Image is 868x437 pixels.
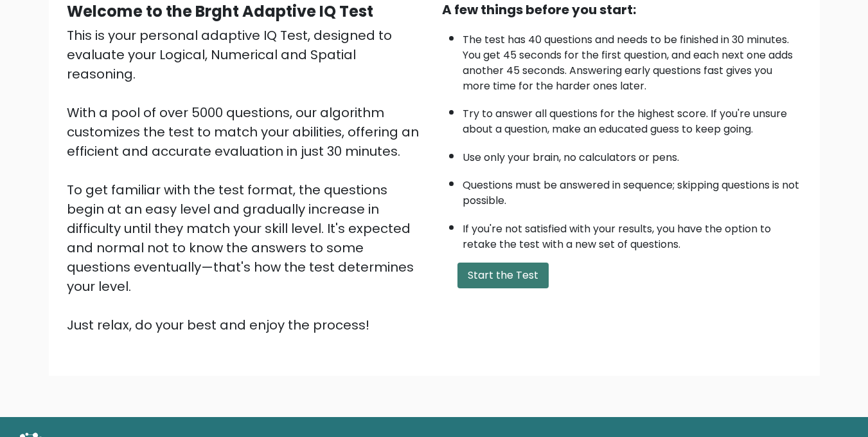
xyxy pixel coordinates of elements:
b: Welcome to the Brght Adaptive IQ Test [67,1,373,22]
li: Use only your brain, no calculators or pens. [463,144,802,165]
div: This is your personal adaptive IQ Test, designed to evaluate your Logical, Numerical and Spatial ... [67,26,427,335]
li: If you're not satisfied with your results, you have the option to retake the test with a new set ... [463,215,802,252]
li: Try to answer all questions for the highest score. If you're unsure about a question, make an edu... [463,100,802,137]
li: The test has 40 questions and needs to be finished in 30 minutes. You get 45 seconds for the firs... [463,26,802,94]
li: Questions must be answered in sequence; skipping questions is not possible. [463,171,802,209]
button: Start the Test [457,263,549,288]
